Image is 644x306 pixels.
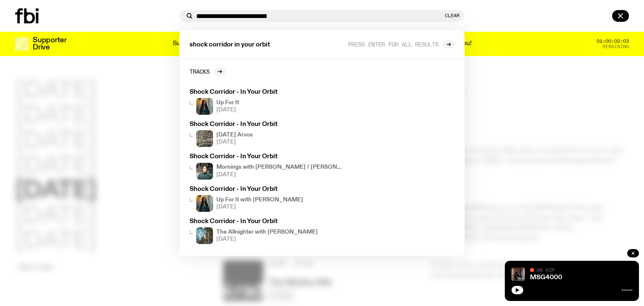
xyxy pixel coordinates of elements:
h3: Shock Corridor - In Your Orbit [190,154,344,160]
span: [DATE] [216,237,318,242]
h4: Up For It [216,100,239,105]
span: [DATE] [216,107,239,113]
h4: Mornings with [PERSON_NAME] / [PERSON_NAME] takes over [216,165,344,170]
span: 01:00:02:03 [597,39,629,44]
a: Shock Corridor - In Your OrbitIfy - a Brown Skin girl with black braided twists, looking up to th... [186,183,347,215]
h3: Shock Corridor - In Your Orbit [190,121,344,128]
img: Radio presenter Ben Hansen sits in front of a wall of photos and an fbi radio sign. Film photo. B... [196,163,213,180]
h4: [DATE] Arvos [216,132,253,138]
span: On Air [537,267,554,273]
span: Remaining [602,44,629,49]
h4: Up For It with [PERSON_NAME] [216,197,303,203]
p: Supporter Drive 2025: Shaping the future of our city’s music, arts, and culture - with the help o... [173,40,472,48]
span: [DATE] [216,139,253,145]
img: A corner shot of the fbi music library [196,130,213,147]
a: Press enter for all results [348,40,454,49]
img: izzy is posed with peace sign in front of graffiti wall [196,227,213,244]
h3: Shock Corridor - In Your Orbit [190,89,344,95]
h3: Shock Corridor - In Your Orbit [190,186,344,193]
h4: The Allnighter with [PERSON_NAME] [216,229,318,235]
h3: Supporter Drive [33,37,66,51]
a: Shock Corridor - In Your Orbitizzy is posed with peace sign in front of graffiti wallThe Allnight... [186,215,347,247]
a: Tracks [190,67,226,76]
a: Shock Corridor - In Your OrbitIfy - a Brown Skin girl with black braided twists, looking up to th... [186,86,347,118]
a: MSG4000 [530,274,562,281]
img: Ify - a Brown Skin girl with black braided twists, looking up to the side with her tongue stickin... [196,195,213,212]
button: Clear [445,13,460,18]
span: Press enter for all results [348,41,439,47]
h2: Tracks [190,68,210,75]
span: [DATE] [216,204,303,210]
h3: Shock Corridor - In Your Orbit [190,219,344,225]
a: Shock Corridor - In Your OrbitA corner shot of the fbi music library[DATE] Arvos[DATE] [186,118,347,150]
img: Ify - a Brown Skin girl with black braided twists, looking up to the side with her tongue stickin... [196,98,213,115]
span: [DATE] [216,172,344,177]
a: Shock Corridor - In Your OrbitRadio presenter Ben Hansen sits in front of a wall of photos and an... [186,150,347,183]
span: shock corridor in your orbit [190,42,270,48]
